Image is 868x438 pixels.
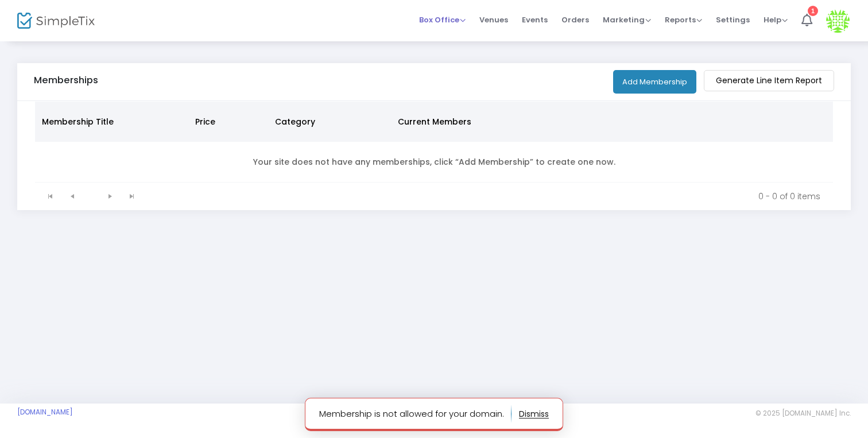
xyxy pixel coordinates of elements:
[34,75,98,86] h5: Memberships
[419,14,466,25] span: Box Office
[764,14,788,25] span: Help
[391,102,483,142] th: Current Members
[319,405,511,423] p: Membership is not allowed for your domain.
[704,70,834,91] m-button: Generate Line Item Report
[808,6,818,16] div: 1
[603,14,651,25] span: Marketing
[479,5,508,34] span: Venues
[519,405,549,423] button: dismiss
[188,102,268,142] th: Price
[35,102,833,183] div: Data table
[35,142,833,183] td: Your site does not have any memberships, click “Add Membership” to create one now.
[268,102,391,142] th: Category
[35,102,188,142] th: Membership Title
[151,191,820,202] kendo-pager-info: 0 - 0 of 0 items
[522,5,548,34] span: Events
[716,5,750,34] span: Settings
[755,409,851,418] span: © 2025 [DOMAIN_NAME] Inc.
[561,5,589,34] span: Orders
[613,70,696,94] button: Add Membership
[17,408,73,417] a: [DOMAIN_NAME]
[665,14,702,25] span: Reports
